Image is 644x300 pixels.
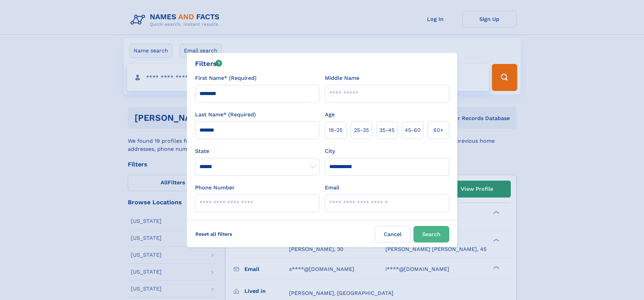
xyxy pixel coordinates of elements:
[195,74,257,82] label: First Name* (Required)
[375,226,411,243] label: Cancel
[413,226,449,243] button: Search
[195,59,222,69] div: Filters
[329,126,342,134] span: 18‑25
[325,184,339,192] label: Email
[195,184,235,192] label: Phone Number
[195,147,319,155] label: State
[354,126,369,134] span: 25‑35
[325,147,335,155] label: City
[325,111,335,119] label: Age
[191,226,237,242] label: Reset all filters
[405,126,421,134] span: 45‑60
[325,74,359,82] label: Middle Name
[379,126,395,134] span: 35‑45
[195,111,256,119] label: Last Name* (Required)
[433,126,444,134] span: 60+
